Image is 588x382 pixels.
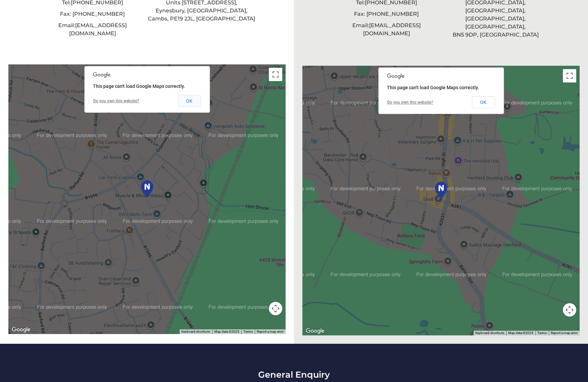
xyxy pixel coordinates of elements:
li: Email: [38,20,147,39]
button: Keyboard shortcuts [181,329,210,334]
button: Toggle fullscreen view [563,69,576,83]
img: Google [10,325,32,334]
span: This page can't load Google Maps correctly. [93,84,185,89]
button: OK [178,95,201,107]
span: Map data ©2025 [508,331,533,335]
a: Terms (opens in new tab) [537,331,547,335]
a: [EMAIL_ADDRESS][DOMAIN_NAME] [69,22,127,37]
button: Map camera controls [563,303,576,317]
a: Do you own this website? [387,100,433,105]
button: Toggle fullscreen view [269,68,282,81]
span: This page can't load Google Maps correctly. [387,85,479,90]
button: OK [472,96,495,108]
button: Keyboard shortcuts [475,331,504,335]
img: Google [304,327,326,335]
a: Report a map error [257,330,284,333]
a: [EMAIL_ADDRESS][DOMAIN_NAME] [363,22,421,37]
a: Open this area in Google Maps (opens a new window) [10,325,32,334]
button: Map camera controls [269,302,282,315]
h3: General Enquiry [78,369,510,380]
span: Map data ©2025 [214,330,239,333]
a: Terms (opens in new tab) [243,330,253,333]
a: Report a map error [551,331,578,335]
a: Open this area in Google Maps (opens a new window) [304,327,326,335]
a: Do you own this website? [93,99,139,103]
li: Email: [332,20,441,39]
li: Fax: [PHONE_NUMBER] [332,8,441,20]
li: Fax: [PHONE_NUMBER] [38,8,147,20]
